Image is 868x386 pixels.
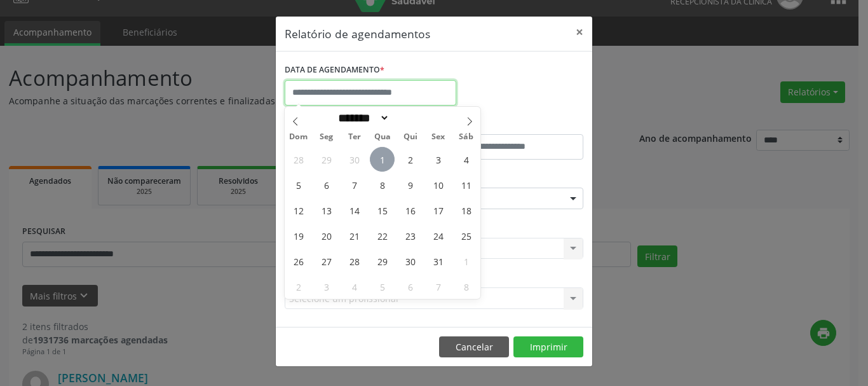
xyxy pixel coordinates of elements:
[314,274,339,299] span: Novembro 3, 2025
[370,172,395,197] span: Outubro 8, 2025
[286,172,311,197] span: Outubro 5, 2025
[314,198,339,223] span: Outubro 13, 2025
[439,336,509,358] button: Cancelar
[390,111,431,125] input: Year
[454,172,478,197] span: Outubro 11, 2025
[426,172,451,197] span: Outubro 10, 2025
[342,198,367,223] span: Outubro 14, 2025
[342,249,367,273] span: Outubro 28, 2025
[426,147,451,172] span: Outubro 3, 2025
[454,274,478,299] span: Novembro 8, 2025
[313,133,341,141] span: Seg
[426,198,451,223] span: Outubro 17, 2025
[454,198,478,223] span: Outubro 18, 2025
[369,133,397,141] span: Qua
[398,249,423,273] span: Outubro 30, 2025
[334,111,390,125] select: Month
[513,336,583,358] button: Imprimir
[286,223,311,248] span: Outubro 19, 2025
[454,147,478,172] span: Outubro 4, 2025
[426,223,451,248] span: Outubro 24, 2025
[342,172,367,197] span: Outubro 7, 2025
[286,147,311,172] span: Setembro 28, 2025
[341,133,369,141] span: Ter
[342,147,367,172] span: Setembro 30, 2025
[398,223,423,248] span: Outubro 23, 2025
[314,172,339,197] span: Outubro 6, 2025
[370,223,395,248] span: Outubro 22, 2025
[342,223,367,248] span: Outubro 21, 2025
[370,147,395,172] span: Outubro 1, 2025
[314,249,339,273] span: Outubro 27, 2025
[454,223,478,248] span: Outubro 25, 2025
[398,172,423,197] span: Outubro 9, 2025
[426,274,451,299] span: Novembro 7, 2025
[285,133,313,141] span: Dom
[454,249,478,273] span: Novembro 1, 2025
[314,147,339,172] span: Setembro 29, 2025
[370,198,395,223] span: Outubro 15, 2025
[397,133,424,141] span: Qui
[286,198,311,223] span: Outubro 12, 2025
[437,114,583,134] label: ATÉ
[452,133,480,141] span: Sáb
[285,60,384,80] label: DATA DE AGENDAMENTO
[342,274,367,299] span: Novembro 4, 2025
[426,249,451,273] span: Outubro 31, 2025
[286,274,311,299] span: Novembro 2, 2025
[567,17,592,48] button: Close
[285,25,430,42] h5: Relatório de agendamentos
[370,249,395,273] span: Outubro 29, 2025
[314,223,339,248] span: Outubro 20, 2025
[286,249,311,273] span: Outubro 26, 2025
[398,198,423,223] span: Outubro 16, 2025
[398,274,423,299] span: Novembro 6, 2025
[424,133,452,141] span: Sex
[370,274,395,299] span: Novembro 5, 2025
[398,147,423,172] span: Outubro 2, 2025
